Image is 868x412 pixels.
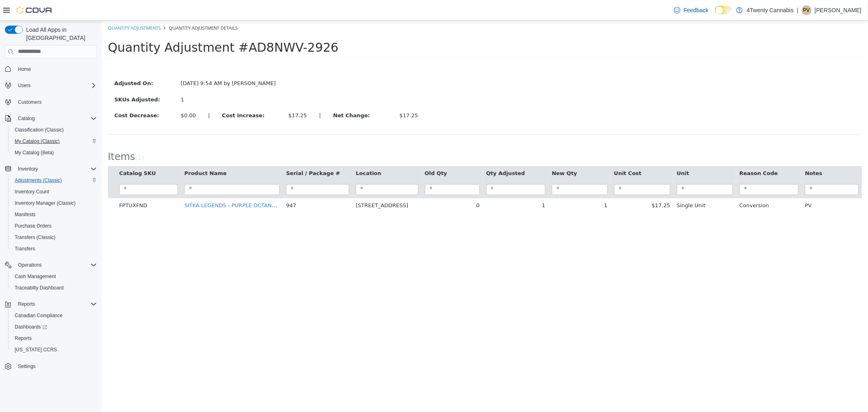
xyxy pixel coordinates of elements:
span: Operations [15,260,97,270]
a: Inventory Count [11,187,52,197]
p: | [797,5,798,15]
button: Operations [15,260,45,270]
span: [STREET_ADDRESS] [254,182,306,188]
td: FPTUXFND [14,178,79,192]
button: Reports [2,298,100,310]
a: Transfers [11,244,38,254]
span: Inventory [18,166,38,172]
button: Inventory Count [8,186,100,197]
button: Reports [8,333,100,344]
span: Traceabilty Dashboard [15,285,63,291]
span: Washington CCRS [11,345,97,355]
label: | [211,91,225,99]
span: Adjustments (Classic) [11,175,97,185]
span: Transfers [11,244,97,254]
span: Cash Management [15,273,56,280]
button: [US_STATE] CCRS [8,344,100,355]
span: Transfers (Classic) [11,232,97,242]
span: Reports [18,301,35,307]
button: Classification (Classic) [8,124,100,136]
a: Dashboards [11,322,50,332]
a: My Catalog (Classic) [11,136,63,146]
button: Inventory [15,164,41,174]
span: Reports [11,333,97,343]
span: My Catalog (Classic) [11,136,97,146]
span: My Catalog (Classic) [15,138,60,145]
button: Manifests [8,209,100,220]
span: Transfers [15,245,35,252]
div: $17.25 [298,91,317,99]
span: Purchase Orders [15,223,52,229]
span: Adjustments (Classic) [15,177,62,184]
a: [US_STATE] CCRS [11,345,60,355]
a: Home [15,64,34,74]
span: [US_STATE] CCRS [15,346,57,353]
button: Canadian Compliance [8,310,100,321]
a: Traceabilty Dashboard [11,283,67,293]
nav: Complex example [5,60,97,394]
td: $17.25 [509,178,572,192]
span: Customers [15,97,97,107]
button: Reports [15,299,38,309]
span: Inventory Manager (Classic) [11,198,97,208]
span: Dashboards [11,322,97,332]
a: Canadian Compliance [11,311,66,320]
span: Reports [15,299,97,309]
span: Users [18,82,31,89]
label: Net Change: [225,91,292,99]
a: Classification (Classic) [11,125,67,135]
span: Classification (Classic) [15,127,64,133]
span: Dark Mode [715,14,715,15]
button: Unit [575,149,589,157]
button: Inventory [2,163,100,175]
span: Operations [18,262,42,268]
span: Settings [15,361,97,371]
span: My Catalog (Beta) [15,149,54,156]
a: Cash Management [11,272,59,281]
span: Inventory Count [11,187,97,197]
div: $0.00 [79,91,94,99]
button: Customers [2,96,100,108]
button: Users [15,81,34,90]
button: Traceabilty Dashboard [8,282,100,294]
span: Users [15,81,97,90]
button: Product Name [83,149,127,157]
a: Feedback [671,2,712,18]
td: 1 [447,178,509,192]
button: Inventory Manager (Classic) [8,197,100,209]
span: Dashboards [15,324,47,330]
a: Quantity Adjustments [6,4,59,10]
button: Home [2,63,100,75]
span: Items [6,130,33,142]
a: Dashboards [8,321,100,333]
span: Traceabilty Dashboard [11,283,97,293]
span: Quantity Adjustment Details [67,4,136,10]
span: Cash Management [11,272,97,281]
span: Load All Apps in [GEOGRAPHIC_DATA] [23,26,97,42]
button: Unit Cost [512,149,541,157]
a: Adjustments (Classic) [11,175,65,185]
span: Canadian Compliance [11,311,97,320]
a: Reports [11,333,35,343]
div: [DATE] 9:54 AM by [PERSON_NAME] [73,59,198,67]
span: Customers [18,99,42,105]
div: 1 [79,75,192,83]
a: Purchase Orders [11,221,55,231]
button: Users [2,80,100,91]
button: Transfers [8,243,100,254]
span: My Catalog (Beta) [11,148,97,158]
a: Manifests [11,210,39,219]
span: Inventory [15,164,97,174]
span: Quantity Adjustment #AD8NWV-2926 [6,20,237,34]
label: Adjusted On: [7,59,73,67]
button: Catalog [2,113,100,124]
p: [PERSON_NAME] [815,5,861,15]
label: | [100,91,114,99]
button: Notes [703,149,722,157]
span: 1 [36,134,40,141]
td: Conversion [634,178,700,192]
button: Location [254,149,281,157]
input: Dark Mode [715,6,732,14]
span: Home [15,64,97,74]
button: Purchase Orders [8,220,100,232]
